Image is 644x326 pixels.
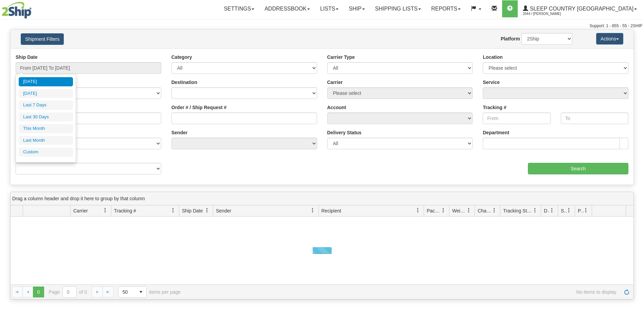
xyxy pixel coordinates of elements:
label: Ship Date [16,54,38,61]
label: Delivery Status [327,129,362,136]
span: Weight [452,207,466,214]
input: Search [528,163,628,174]
span: Page of 0 [49,286,87,298]
a: Weight filter column settings [463,205,475,216]
label: Tracking # [483,104,506,111]
div: Support: 1 - 855 - 55 - 2SHIP [2,23,642,29]
span: Sleep Country [GEOGRAPHIC_DATA] [528,6,633,12]
iframe: chat widget [628,128,643,198]
label: Sender [171,129,187,136]
a: Sleep Country [GEOGRAPHIC_DATA] 2044 / [PERSON_NAME] [518,0,642,17]
span: No items to display [190,289,617,295]
label: Destination [171,79,197,86]
label: Location [483,54,502,61]
span: Carrier [73,207,88,214]
a: Ship Date filter column settings [201,205,213,216]
div: grid grouping header [11,192,633,205]
a: Tracking # filter column settings [167,205,179,216]
span: items per page [118,286,181,298]
button: Shipment Filters [21,33,64,45]
span: Recipient [321,207,341,214]
a: Packages filter column settings [438,205,449,216]
span: Tracking # [114,207,136,214]
li: Last 30 Days [19,113,73,122]
span: 2044 / [PERSON_NAME] [523,11,574,17]
a: Shipment Issues filter column settings [563,205,575,216]
label: Platform [501,35,520,42]
span: Sender [216,207,231,214]
li: Custom [19,148,73,157]
a: Settings [219,0,259,17]
span: Charge [478,207,492,214]
span: Page 0 [33,287,44,297]
label: Order # / Ship Request # [171,104,227,111]
a: Addressbook [259,0,315,17]
span: Tracking Status [503,207,533,214]
input: From [483,113,550,124]
a: Shipping lists [370,0,426,17]
a: Tracking Status filter column settings [529,205,541,216]
li: [DATE] [19,89,73,98]
li: This Month [19,124,73,133]
label: Carrier Type [327,54,355,61]
a: Ship [344,0,370,17]
span: Ship Date [182,207,203,214]
span: Page sizes drop down [118,286,147,298]
li: Last Month [19,136,73,145]
img: logo2044.jpg [2,2,32,19]
label: Service [483,79,500,86]
a: Delivery Status filter column settings [546,205,558,216]
span: Packages [427,207,441,214]
a: Sender filter column settings [307,205,318,216]
span: Delivery Status [544,207,550,214]
label: Category [171,54,192,61]
a: Refresh [621,287,632,297]
input: To [561,113,628,124]
li: Last 7 Days [19,101,73,110]
button: Actions [596,33,623,45]
span: Pickup Status [578,207,584,214]
a: Reports [426,0,466,17]
li: [DATE] [19,77,73,86]
span: 50 [123,289,131,295]
a: Charge filter column settings [489,205,500,216]
span: Shipment Issues [561,207,567,214]
span: select [135,287,146,297]
label: Department [483,129,509,136]
label: Carrier [327,79,343,86]
a: Carrier filter column settings [99,205,111,216]
a: Lists [315,0,344,17]
a: Recipient filter column settings [412,205,424,216]
label: Account [327,104,346,111]
a: Pickup Status filter column settings [580,205,592,216]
